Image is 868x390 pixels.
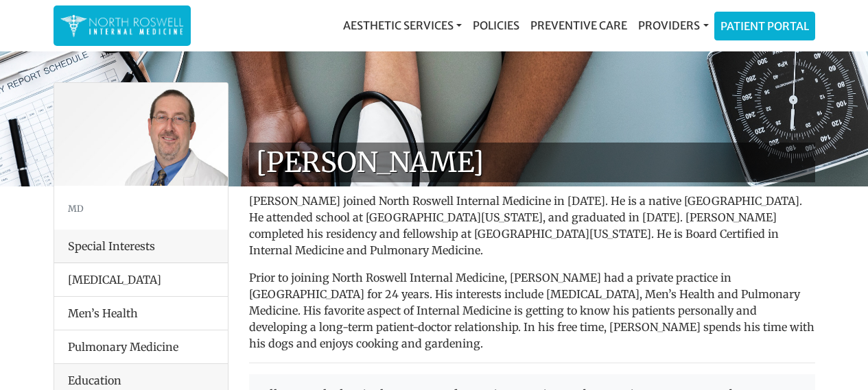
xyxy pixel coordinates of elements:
h1: [PERSON_NAME] [249,143,815,182]
li: Men’s Health [54,296,228,330]
li: [MEDICAL_DATA] [54,263,228,297]
a: Patient Portal [715,12,814,40]
small: MD [68,203,84,214]
p: [PERSON_NAME] joined North Roswell Internal Medicine in [DATE]. He is a native [GEOGRAPHIC_DATA].... [249,193,815,258]
li: Pulmonary Medicine [54,330,228,364]
a: Aesthetic Services [338,12,467,39]
a: Providers [633,12,714,39]
div: Special Interests [54,230,228,263]
img: North Roswell Internal Medicine [60,12,184,39]
a: Preventive Care [525,12,633,39]
p: Prior to joining North Roswell Internal Medicine, [PERSON_NAME] had a private practice in [GEOGRA... [249,269,815,352]
a: Policies [467,12,525,39]
img: Dr. George Kanes [54,83,228,186]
